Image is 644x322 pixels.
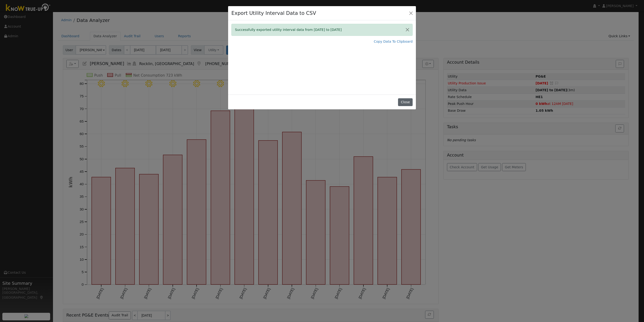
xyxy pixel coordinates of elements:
[398,98,412,106] button: Close
[231,24,413,36] div: Successfully exported utility interval data from [DATE] to [DATE]
[402,24,412,36] button: Close
[408,10,414,16] button: Close
[374,39,413,44] a: Copy Data To Clipboard
[231,9,316,17] h4: Export Utility Interval Data to CSV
